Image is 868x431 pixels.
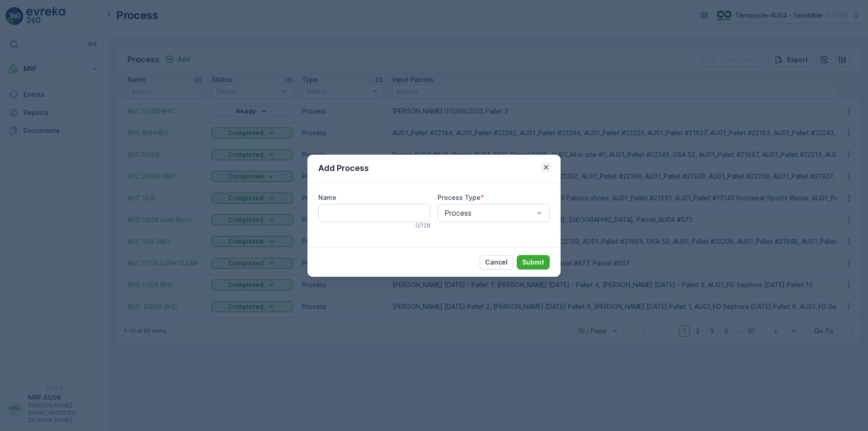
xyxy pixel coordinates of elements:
p: Cancel [485,258,508,267]
p: Add Process [318,162,369,175]
button: Submit [517,255,550,270]
button: Cancel [480,255,513,270]
label: Process Type [438,194,481,201]
p: Submit [522,258,544,267]
p: 0 / 128 [415,222,430,229]
label: Name [318,194,336,201]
